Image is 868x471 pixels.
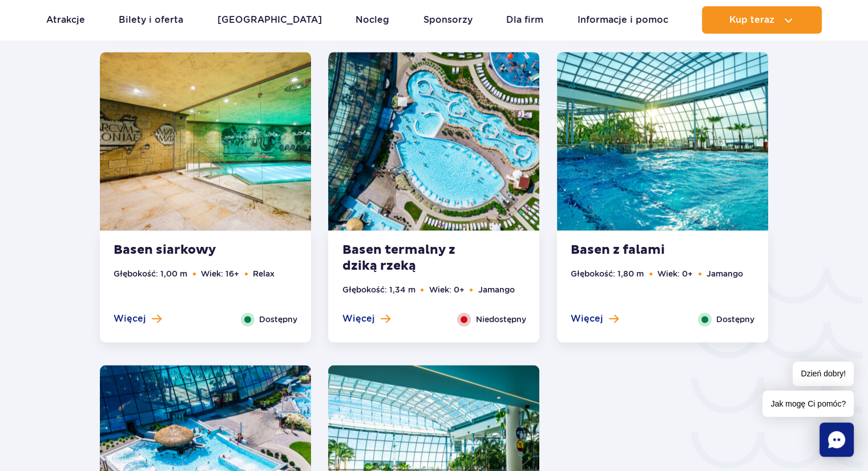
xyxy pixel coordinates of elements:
button: Więcej [571,312,619,325]
a: Nocleg [356,6,389,34]
button: Więcej [342,312,390,325]
a: Bilety i oferta [119,6,183,34]
li: Wiek: 16+ [201,267,239,280]
a: Informacje i pomoc [578,6,668,34]
button: Kup teraz [702,6,822,34]
button: Więcej [114,312,162,325]
span: Więcej [114,312,146,325]
div: Chat [819,423,854,457]
span: Dostępny [259,313,297,326]
li: Głębokość: 1,34 m [342,283,415,296]
li: Jamango [478,283,514,296]
img: Sulphur pool [100,52,311,230]
span: Jak mogę Ci pomóc? [762,391,854,417]
img: Wave Pool [557,52,768,230]
a: Dla firm [506,6,543,34]
strong: Basen z falami [571,242,709,258]
span: Więcej [571,312,603,325]
span: Niedostępny [475,313,526,326]
a: Atrakcje [46,6,85,34]
strong: Basen siarkowy [114,242,252,258]
li: Głębokość: 1,80 m [571,267,644,280]
li: Relax [253,267,274,280]
span: Dzień dobry! [793,362,854,386]
img: Thermal pool with crazy river [328,52,539,230]
li: Jamango [706,267,743,280]
span: Więcej [342,312,374,325]
li: Wiek: 0+ [657,267,693,280]
span: Dostępny [716,313,754,326]
li: Głębokość: 1,00 m [114,267,187,280]
li: Wiek: 0+ [429,283,464,296]
strong: Basen termalny z dziką rzeką [342,242,480,274]
a: Sponsorzy [423,6,473,34]
span: Kup teraz [729,15,774,25]
a: [GEOGRAPHIC_DATA] [217,6,322,34]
